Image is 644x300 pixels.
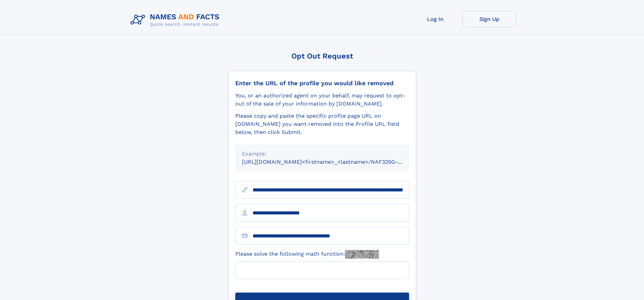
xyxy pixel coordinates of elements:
div: Enter the URL of the profile you would like removed [235,79,409,87]
div: Example: [242,150,402,158]
small: [URL][DOMAIN_NAME]<firstname>_<lastname>/NAF325G-xxxxxxxx [242,159,422,165]
a: Log In [408,11,462,27]
div: You, or an authorized agent on your behalf, may request to opt-out of the sale of your informatio... [235,92,409,108]
img: Logo Names and Facts [128,11,225,29]
div: Please copy and paste the specific profile page URL on [DOMAIN_NAME] you want removed into the Pr... [235,112,409,136]
div: Opt Out Request [228,52,416,60]
label: Please solve the following math function: [235,250,379,259]
a: Sign Up [462,11,517,27]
